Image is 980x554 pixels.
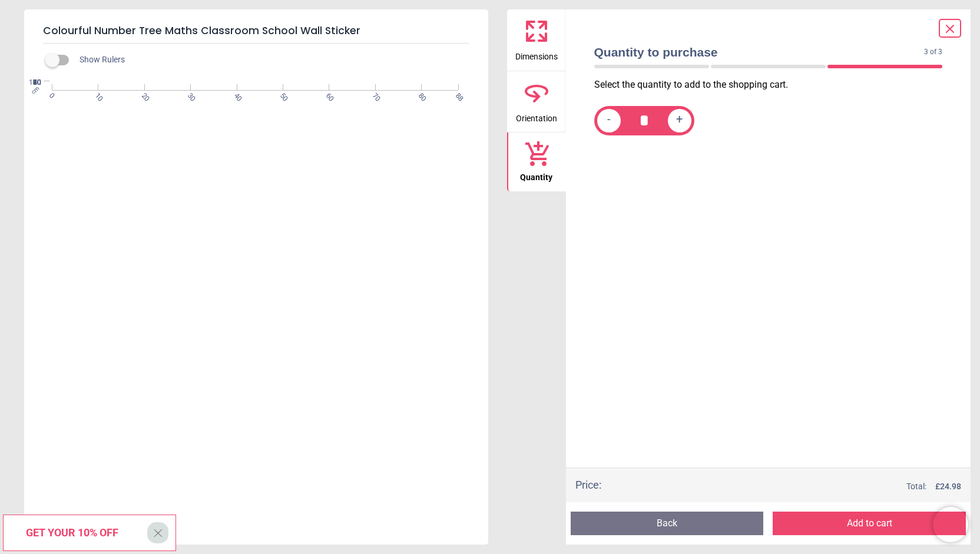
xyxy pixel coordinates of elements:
span: 40 [231,91,239,99]
h5: Colourful Number Tree Maths Classroom School Wall Sticker [43,19,469,44]
span: 88 [453,91,461,99]
span: Quantity [520,166,552,184]
span: 30 [185,91,193,99]
span: Quantity to purchase [594,44,925,61]
div: Total: [619,481,962,493]
span: 80 [416,91,423,99]
span: - [607,113,611,128]
span: 50 [277,91,285,99]
iframe: Brevo live chat [933,507,968,542]
div: Show Rulers [52,53,488,67]
span: 3 of 3 [924,47,942,57]
span: 24.98 [940,482,961,491]
div: Price : [575,477,601,492]
span: Orientation [516,107,557,125]
span: £ [935,481,961,493]
span: 20 [139,91,147,99]
button: Dimensions [507,9,566,71]
button: Add to cart [773,512,966,535]
span: + [676,113,683,128]
button: Quantity [507,132,566,191]
p: Select the quantity to add to the shopping cart. [594,78,952,91]
span: 70 [370,91,378,99]
span: 100 [19,78,41,88]
button: Orientation [507,71,566,132]
span: 10 [93,91,101,99]
span: cm [30,84,41,95]
span: Dimensions [515,45,558,63]
span: 0 [47,91,54,99]
span: 60 [324,91,332,99]
button: Back [571,512,764,535]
